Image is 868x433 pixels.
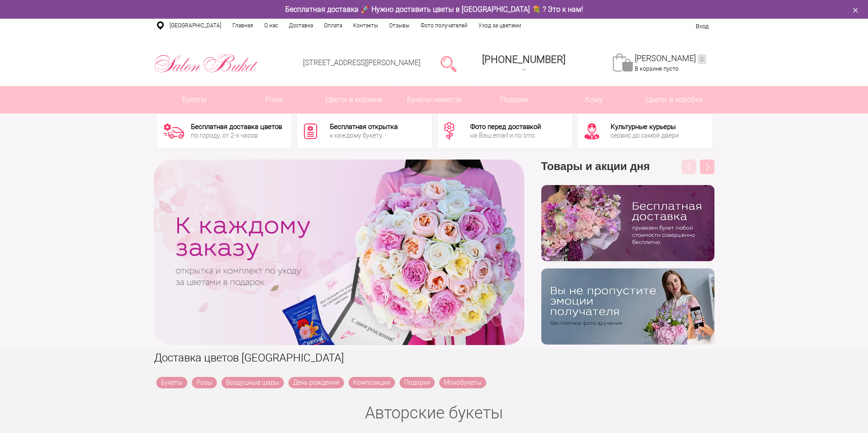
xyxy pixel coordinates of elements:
[696,23,709,30] a: Вход
[330,132,398,139] div: к каждому букету
[473,19,527,32] a: Уход за цветами
[164,19,227,32] a: [GEOGRAPHIC_DATA]
[349,377,395,388] a: Композиции
[234,86,314,113] a: Розы
[221,377,284,388] a: Воздушные шары
[156,377,187,388] a: Букеты
[541,160,714,185] h3: Товары и акции дня
[477,51,571,77] a: [PHONE_NUMBER]
[154,350,714,366] h1: Доставка цветов [GEOGRAPHIC_DATA]
[394,86,474,113] a: Букеты невесты
[474,86,554,113] a: Подарки
[154,52,258,75] img: Цветы Нижний Новгород
[192,377,217,388] a: Розы
[541,268,714,345] img: v9wy31nijnvkfycrkduev4dhgt9psb7e.png.webp
[318,19,348,32] a: Оплата
[634,86,714,113] a: Цветы в коробке
[227,19,259,32] a: Главная
[541,185,714,261] img: hpaj04joss48rwypv6hbykmvk1dj7zyr.png.webp
[611,132,679,139] div: сервис до самой двери
[439,377,486,388] a: Монобукеты
[611,124,679,130] div: Культурные курьеры
[470,124,541,130] div: Фото перед доставкой
[330,124,398,130] div: Бесплатная открытка
[635,65,678,72] span: В корзине пусто
[191,132,282,139] div: по городу, от 2-х часов
[400,377,435,388] a: Подарки
[482,54,565,65] span: [PHONE_NUMBER]
[154,86,234,113] a: Букеты
[698,54,706,64] ins: 0
[283,19,318,32] a: Доставка
[191,124,282,130] div: Бесплатная доставка цветов
[554,86,634,113] span: Кому
[384,19,415,32] a: Отзывы
[365,403,503,423] a: Авторские букеты
[314,86,394,113] a: Цветы в корзине
[700,160,714,174] button: Next
[147,5,721,14] div: Бесплатная доставка 🚀 Нужно доставить цветы в [GEOGRAPHIC_DATA] 💐 ? Это к нам!
[470,132,541,139] div: на Ваш email и по sms
[635,53,706,64] a: [PERSON_NAME]
[348,19,384,32] a: Контакты
[415,19,473,32] a: Фото получателей
[288,377,344,388] a: День рождения
[303,58,421,67] a: [STREET_ADDRESS][PERSON_NAME]
[259,19,283,32] a: О нас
